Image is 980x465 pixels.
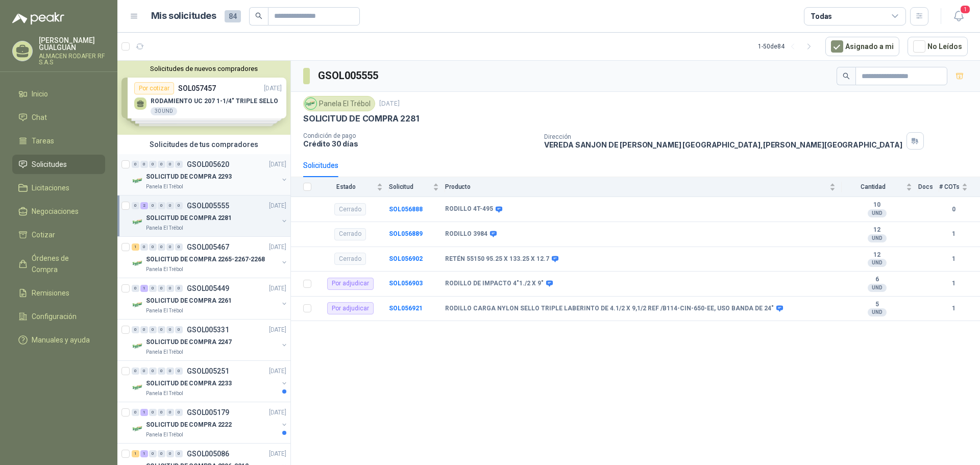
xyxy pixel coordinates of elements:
b: SOL056902 [389,255,423,262]
p: [DATE] [269,325,286,335]
div: 0 [166,243,174,251]
div: 0 [149,409,157,416]
p: [DATE] [269,366,286,376]
b: 5 [842,301,912,309]
div: 0 [175,326,183,333]
img: Company Logo [305,98,316,109]
div: Cerrado [334,203,366,215]
p: Panela El Trébol [146,431,183,439]
div: 0 [158,368,165,375]
span: Tareas [32,135,54,146]
div: 1 [132,450,139,457]
a: 0 2 0 0 0 0 GSOL005555[DATE] Company LogoSOLICITUD DE COMPRA 2281Panela El Trébol [132,200,288,232]
img: Company Logo [132,257,144,270]
div: 0 [175,450,183,457]
th: # COTs [939,177,980,197]
span: 84 [225,10,241,22]
a: Inicio [12,84,105,104]
a: 1 0 0 0 0 0 GSOL005467[DATE] Company LogoSOLICITUD DE COMPRA 2265-2267-2268Panela El Trébol [132,241,288,274]
div: Todas [811,11,832,22]
b: 12 [842,226,912,234]
img: Company Logo [132,381,144,394]
a: 0 0 0 0 0 0 GSOL005251[DATE] Company LogoSOLICITUD DE COMPRA 2233Panela El Trébol [132,365,288,398]
div: 0 [166,285,174,292]
a: 0 0 0 0 0 0 GSOL005331[DATE] Company LogoSOLICITUD DE COMPRA 2247Panela El Trébol [132,324,288,356]
b: RODILLO DE IMPACTO 4"1./2 X 9" [445,280,544,288]
span: Chat [32,112,47,123]
b: 1 [939,229,968,239]
div: UND [868,308,887,316]
span: Estado [317,183,375,190]
b: RODILLO 4T-495 [445,205,493,213]
p: Condición de pago [303,132,536,139]
a: Chat [12,108,105,127]
div: 0 [166,450,174,457]
div: UND [868,284,887,292]
b: 0 [939,205,968,214]
h1: Mis solicitudes [151,9,216,23]
h3: GSOL005555 [318,68,380,84]
div: 0 [166,368,174,375]
b: RODILLO CARGA NYLON SELLO TRIPLE LABERINTO DE 4.1/2 X 9,1/2 REF /B114-CIN-650-EE, USO BANDA DE 24" [445,305,774,313]
a: Manuales y ayuda [12,330,105,350]
a: Negociaciones [12,202,105,221]
div: 0 [149,202,157,209]
span: Cotizar [32,229,55,240]
div: 0 [132,202,139,209]
span: Configuración [32,311,77,322]
a: SOL056903 [389,280,423,287]
a: Licitaciones [12,178,105,198]
div: Cerrado [334,228,366,240]
th: Estado [317,177,389,197]
a: SOL056889 [389,230,423,237]
b: 10 [842,201,912,209]
div: 2 [140,202,148,209]
div: 0 [149,326,157,333]
b: 1 [939,254,968,264]
div: UND [868,259,887,267]
div: 0 [132,161,139,168]
div: 0 [132,409,139,416]
p: Panela El Trébol [146,265,183,274]
p: Panela El Trébol [146,224,183,232]
div: 0 [166,326,174,333]
div: Solicitudes de nuevos compradoresPor cotizarSOL057457[DATE] RODAMIENTO UC 207 1-1/4" TRIPLE SELLO... [117,61,290,135]
div: 0 [158,161,165,168]
div: 0 [158,243,165,251]
a: 0 1 0 0 0 0 GSOL005179[DATE] Company LogoSOLICITUD DE COMPRA 2222Panela El Trébol [132,406,288,439]
a: Configuración [12,307,105,326]
p: SOLICITUD DE COMPRA 2281 [303,113,419,124]
b: RODILLO 3984 [445,230,487,238]
button: 1 [949,7,968,26]
a: SOL056888 [389,206,423,213]
p: [DATE] [269,449,286,459]
div: 0 [149,285,157,292]
span: Manuales y ayuda [32,334,90,346]
div: 0 [158,202,165,209]
span: Solicitud [389,183,431,190]
span: search [255,12,262,19]
p: GSOL005620 [187,161,229,168]
div: UND [868,234,887,242]
div: Por adjudicar [327,278,374,290]
b: 6 [842,276,912,284]
div: Solicitudes de tus compradores [117,135,290,154]
p: Panela El Trébol [146,183,183,191]
p: GSOL005331 [187,326,229,333]
div: 0 [158,450,165,457]
div: 0 [140,368,148,375]
p: [DATE] [269,284,286,293]
div: 0 [132,326,139,333]
span: Licitaciones [32,182,69,193]
a: 0 0 0 0 0 0 GSOL005620[DATE] Company LogoSOLICITUD DE COMPRA 2293Panela El Trébol [132,158,288,191]
a: Órdenes de Compra [12,249,105,279]
p: SOLICITUD DE COMPRA 2265-2267-2268 [146,255,265,264]
a: Cotizar [12,225,105,244]
div: Por adjudicar [327,302,374,314]
a: 0 1 0 0 0 0 GSOL005449[DATE] Company LogoSOLICITUD DE COMPRA 2261Panela El Trébol [132,282,288,315]
th: Producto [445,177,842,197]
div: 0 [166,161,174,168]
b: 1 [939,304,968,313]
b: RETÉN 55150 95.25 X 133.25 X 12.7 [445,255,549,263]
div: 0 [140,326,148,333]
